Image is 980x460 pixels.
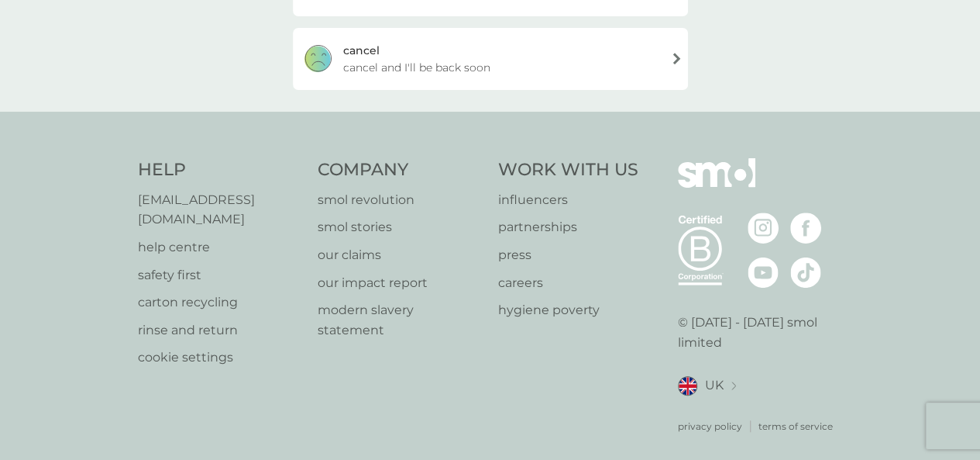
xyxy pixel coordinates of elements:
img: visit the smol Youtube page [748,257,779,288]
img: visit the smol Instagram page [748,213,779,244]
a: privacy policy [678,419,742,434]
img: smol [678,158,755,211]
img: visit the smol Tiktok page [790,257,821,288]
h4: Work With Us [498,158,638,182]
a: safety first [138,265,303,285]
span: cancel and I'll be back soon [343,59,490,76]
a: hygiene poverty [498,300,638,320]
a: careers [498,273,638,293]
a: carton recycling [138,292,303,313]
p: © [DATE] - [DATE] smol limited [678,313,843,352]
div: cancel [343,42,380,59]
h4: Company [318,158,483,182]
a: terms of service [758,419,833,434]
a: cookie settings [138,348,303,368]
a: rinse and return [138,320,303,341]
a: our claims [318,245,483,265]
h4: Help [138,158,303,182]
a: press [498,245,638,265]
a: smol revolution [318,190,483,210]
a: [EMAIL_ADDRESS][DOMAIN_NAME] [138,190,303,230]
a: partnerships [498,217,638,237]
span: UK [705,375,724,396]
a: smol stories [318,217,483,237]
img: visit the smol Facebook page [790,213,821,244]
img: select a new location [731,382,736,390]
img: UK flag [678,376,697,396]
a: modern slavery statement [318,300,483,340]
a: influencers [498,190,638,210]
a: help centre [138,237,303,258]
a: our impact report [318,273,483,293]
